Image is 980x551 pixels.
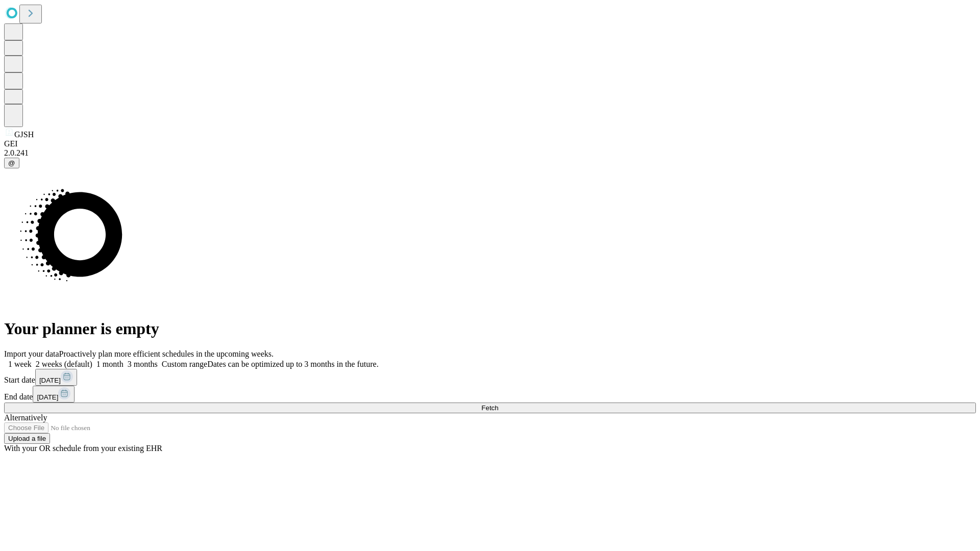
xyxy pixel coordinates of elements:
button: @ [4,158,19,168]
span: Dates can be optimized up to 3 months in the future. [207,360,378,368]
span: 3 months [128,360,158,368]
span: Alternatively [4,413,47,422]
div: GEI [4,139,976,148]
span: @ [8,159,15,167]
span: 2 weeks (default) [36,360,92,368]
span: Proactively plan more efficient schedules in the upcoming weeks. [59,349,274,358]
span: Import your data [4,349,59,358]
span: Custom range [162,360,207,368]
div: Start date [4,369,976,386]
button: Fetch [4,403,976,413]
h1: Your planner is empty [4,319,976,338]
button: [DATE] [33,386,75,403]
span: With your OR schedule from your existing EHR [4,444,162,453]
span: [DATE] [37,393,58,401]
span: 1 week [8,360,32,368]
button: [DATE] [35,369,77,386]
div: 2.0.241 [4,148,976,158]
span: Fetch [481,404,498,412]
span: 1 month [96,360,124,368]
span: GJSH [14,130,34,139]
button: Upload a file [4,433,50,444]
div: End date [4,386,976,403]
span: [DATE] [39,377,61,384]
